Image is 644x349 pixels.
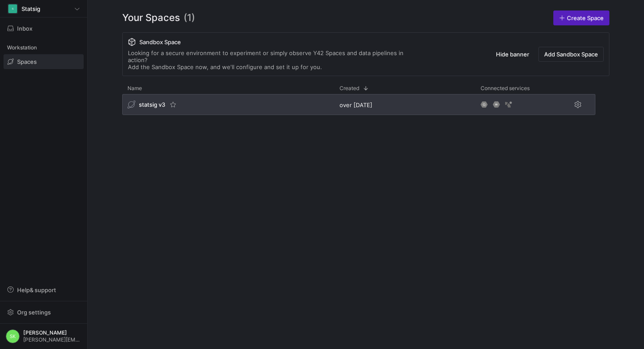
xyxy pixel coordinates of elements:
[553,10,609,25] a: Create Space
[17,25,32,32] span: Inbox
[544,51,598,58] span: Add Sandbox Space
[4,305,84,320] button: Org settings
[4,283,84,297] button: Help& support
[128,49,421,70] div: Looking for a secure environment to experiment or simply observe Y42 Spaces and data pipelines in...
[8,4,17,13] div: S
[139,101,165,108] span: statsig v3
[122,94,595,119] div: Press SPACE to select this row.
[122,10,180,25] span: Your Spaces
[490,47,535,62] button: Hide banner
[17,309,51,316] span: Org settings
[481,85,530,91] span: Connected services
[23,337,81,343] span: [PERSON_NAME][EMAIL_ADDRESS][DOMAIN_NAME]
[340,101,372,108] span: over [DATE]
[4,41,84,54] div: Workstation
[538,47,604,62] button: Add Sandbox Space
[4,21,84,36] button: Inbox
[139,38,181,45] span: Sandbox Space
[340,85,359,91] span: Created
[184,10,195,25] span: (1)
[17,58,37,65] span: Spaces
[4,54,84,69] a: Spaces
[4,327,84,346] button: SK[PERSON_NAME][PERSON_NAME][EMAIL_ADDRESS][DOMAIN_NAME]
[127,85,142,91] span: Name
[23,330,81,336] span: [PERSON_NAME]
[6,329,20,343] div: SK
[4,310,84,317] a: Org settings
[496,51,529,58] span: Hide banner
[567,14,604,21] span: Create Space
[21,5,40,12] span: Statsig
[17,286,56,293] span: Help & support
